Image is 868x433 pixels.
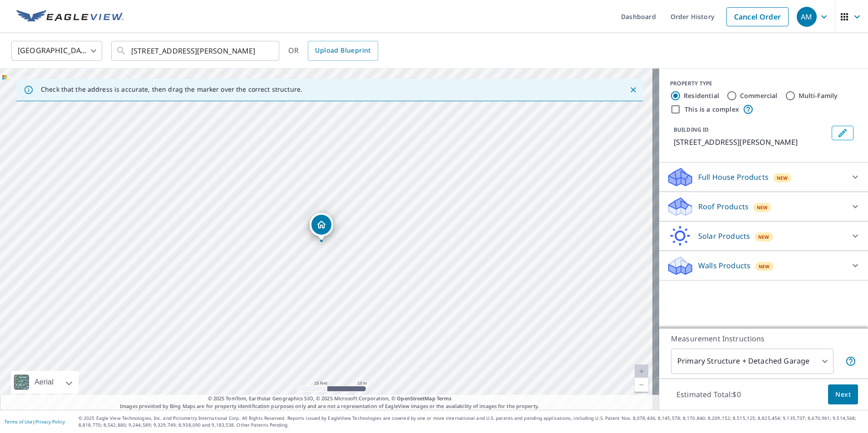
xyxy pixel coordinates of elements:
[635,378,648,392] a: Current Level 20, Zoom Out
[674,126,709,133] p: BUILDING ID
[828,384,858,405] button: Next
[684,91,719,100] label: Residential
[671,349,833,374] div: Primary Structure + Detached Garage
[666,225,861,247] div: Solar ProductsNew
[845,356,856,367] span: Your report will include the primary structure and a detached garage if one exists.
[11,371,79,394] div: Aerial
[5,419,65,424] p: |
[310,213,333,241] div: Dropped pin, building 1, Residential property, 501 Bauer Ave Louisville, KY 40207
[698,231,750,241] p: Solar Products
[671,333,856,344] p: Measurement Instructions
[627,84,639,96] button: Close
[79,415,863,428] p: © 2025 Eagle View Technologies, Inc. and Pictometry International Corp. All Rights Reserved. Repo...
[666,166,861,188] div: Full House ProductsNew
[799,91,838,100] label: Multi-Family
[131,38,261,64] input: Search by address or latitude-longitude
[41,85,302,93] p: Check that the address is accurate, then drag the marker over the correct structure.
[759,263,770,270] span: New
[208,395,452,403] span: © 2025 TomTom, Earthstar Geographics SIO, © 2025 Microsoft Corporation, ©
[635,364,648,378] a: Current Level 20, Zoom In Disabled
[797,7,817,27] div: AM
[437,395,452,402] a: Terms
[16,10,123,24] img: EV Logo
[726,7,789,26] a: Cancel Order
[832,126,853,140] button: Edit building 1
[698,172,769,182] p: Full House Products
[669,384,748,404] p: Estimated Total: $0
[757,204,768,211] span: New
[740,91,778,100] label: Commercial
[397,395,435,402] a: OpenStreetMap
[758,233,769,241] span: New
[674,137,828,148] p: [STREET_ADDRESS][PERSON_NAME]
[308,41,378,61] a: Upload Blueprint
[666,196,861,217] div: Roof ProductsNew
[698,201,749,212] p: Roof Products
[35,418,65,425] a: Privacy Policy
[670,79,857,88] div: PROPERTY TYPE
[698,260,750,271] p: Walls Products
[288,41,378,61] div: OR
[777,174,788,182] span: New
[32,371,56,394] div: Aerial
[685,105,739,114] label: This is a complex
[315,45,370,56] span: Upload Blueprint
[11,38,102,64] div: [GEOGRAPHIC_DATA]
[5,418,33,425] a: Terms of Use
[835,389,851,400] span: Next
[666,255,861,276] div: Walls ProductsNew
